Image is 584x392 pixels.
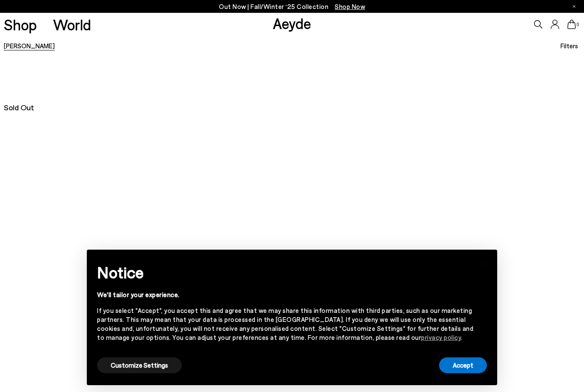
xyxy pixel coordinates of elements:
[4,103,34,112] span: Sold Out
[473,252,494,273] button: Close this notice
[219,1,365,12] p: Out Now | Fall/Winter ‘25 Collection
[53,17,91,32] a: World
[4,42,55,50] a: [PERSON_NAME]
[576,22,580,27] span: 0
[421,333,461,341] a: privacy policy
[97,290,473,299] div: We'll tailor your experience.
[560,42,578,50] span: Filters
[97,306,473,342] div: If you select "Accept", you accept this and agree that we may share this information with third p...
[567,20,576,29] a: 0
[439,357,487,373] button: Accept
[4,17,37,32] a: Shop
[335,3,365,10] span: Navigate to /collections/new-in
[97,261,473,283] h2: Notice
[273,14,311,32] a: Aeyde
[481,256,487,268] span: ×
[97,357,182,373] button: Customize Settings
